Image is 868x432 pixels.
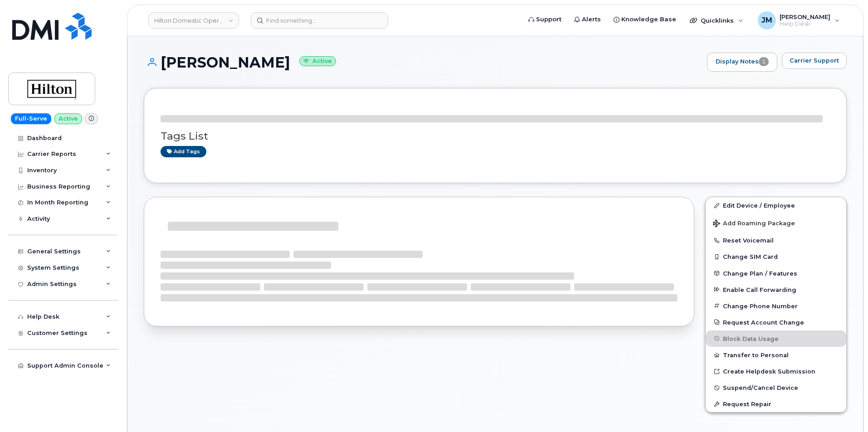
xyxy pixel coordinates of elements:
span: Enable Call Forwarding [723,286,796,293]
span: Change Plan / Features [723,270,797,277]
h3: Tags List [161,131,830,142]
button: Carrier Support [782,53,847,69]
h1: [PERSON_NAME] [144,54,702,70]
button: Change SIM Card [706,248,846,265]
button: Change Phone Number [706,298,846,314]
button: Change Plan / Features [706,265,846,282]
small: Active [299,56,336,67]
span: Suspend/Cancel Device [723,384,798,391]
span: 1 [759,57,769,66]
button: Suspend/Cancel Device [706,379,846,396]
button: Add Roaming Package [706,214,846,232]
button: Reset Voicemail [706,232,846,248]
a: Display Notes1 [707,53,777,72]
a: Edit Device / Employee [706,197,846,214]
span: Carrier Support [790,56,839,65]
a: Create Helpdesk Submission [706,363,846,379]
button: Enable Call Forwarding [706,282,846,298]
button: Request Account Change [706,314,846,330]
button: Block Data Usage [706,330,846,347]
span: Add Roaming Package [713,220,795,228]
button: Transfer to Personal [706,347,846,363]
button: Request Repair [706,396,846,412]
a: Add tags [161,146,206,157]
